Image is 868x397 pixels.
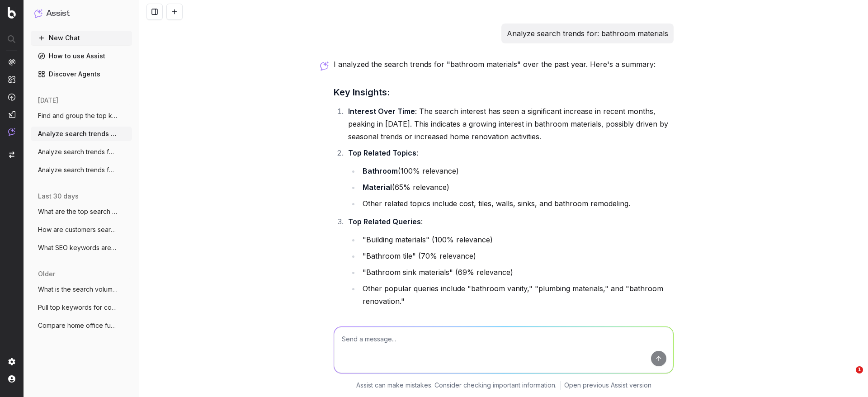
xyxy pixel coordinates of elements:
[38,303,118,312] span: Pull top keywords for coffee table shape
[8,128,15,136] img: Assist
[31,145,132,159] button: Analyze search trends for: Spring scents
[31,163,132,177] button: Analyze search trends for: gardening
[38,207,118,216] span: What are the top search queries for neut
[38,147,118,156] span: Analyze search trends for: Spring scents
[31,241,132,255] button: What SEO keywords are customers using to
[38,165,118,175] span: Analyze search trends for: gardening
[360,266,674,279] li: "Bathroom sink materials" (69% relevance)
[564,381,651,390] a: Open previous Assist version
[31,300,132,315] button: Pull top keywords for coffee table shape
[8,93,15,101] img: Activation
[31,222,132,237] button: How are customers searching for shorter
[8,111,15,118] img: Studio
[345,313,674,356] li: :
[348,148,416,157] strong: Top Related Topics
[31,127,132,141] button: Analyze search trends for: bathroom mate
[360,181,674,194] li: (65% relevance)
[363,166,398,175] strong: Bathroom
[31,282,132,297] button: What is the search volume when comparing
[348,217,421,226] strong: Top Related Queries
[345,105,674,143] li: : The search interest has seen a significant increase in recent months, peaking in [DATE]. This i...
[507,27,668,40] p: Analyze search trends for: bathroom materials
[356,381,557,390] p: Assist can make mistakes. Consider checking important information.
[8,7,16,19] img: Botify logo
[8,375,15,383] img: My account
[8,76,15,83] img: Intelligence
[360,282,674,307] li: Other popular queries include "bathroom vanity," "plumbing materials," and "bathroom renovation."
[31,49,132,63] a: How to use Assist
[34,7,128,20] button: Assist
[38,243,118,252] span: What SEO keywords are customers using to
[345,215,674,307] li: :
[31,31,132,45] button: New Chat
[360,165,674,177] li: (100% relevance)
[360,233,674,246] li: "Building materials" (100% relevance)
[334,58,674,71] p: I analyzed the search trends for "bathroom materials" over the past year. Here's a summary:
[31,67,132,81] a: Discover Agents
[38,321,118,330] span: Compare home office furniture search ter
[8,358,15,365] img: Setting
[363,183,392,192] strong: Material
[360,250,674,262] li: "Bathroom tile" (70% relevance)
[34,9,42,18] img: Assist
[345,147,674,210] li: :
[348,315,400,324] strong: Rising Queries
[38,96,58,105] span: [DATE]
[9,151,14,158] img: Switch project
[38,225,118,234] span: How are customers searching for shorter
[38,192,79,201] span: last 30 days
[31,109,132,123] button: Find and group the top keywords for bath
[38,285,118,294] span: What is the search volume when comparing
[334,85,674,99] h3: Key Insights:
[46,7,70,20] h1: Assist
[31,318,132,333] button: Compare home office furniture search ter
[348,107,415,116] strong: Interest Over Time
[320,61,329,71] img: Botify assist logo
[8,58,15,66] img: Analytics
[856,366,863,373] span: 1
[38,129,118,138] span: Analyze search trends for: bathroom mate
[38,269,55,279] span: older
[38,111,118,120] span: Find and group the top keywords for bath
[31,204,132,219] button: What are the top search queries for neut
[837,366,859,388] iframe: Intercom live chat
[360,197,674,210] li: Other related topics include cost, tiles, walls, sinks, and bathroom remodeling.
